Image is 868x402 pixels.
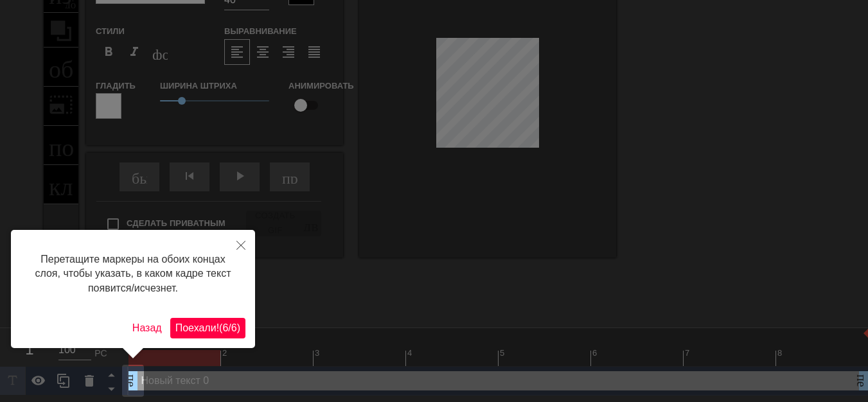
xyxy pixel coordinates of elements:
[227,230,255,259] button: Закрывать
[35,254,231,293] font: Перетащите маркеры на обоих концах слоя, чтобы указать, в каком кадре текст появится/исчезнет.
[228,322,231,333] font: /
[127,318,167,338] button: Назад
[175,322,219,333] font: Поехали!
[219,322,222,333] font: (
[231,322,237,333] font: 6
[237,322,240,333] font: )
[170,318,245,338] button: Пойдем!
[132,322,162,333] font: Назад
[222,322,228,333] font: 6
